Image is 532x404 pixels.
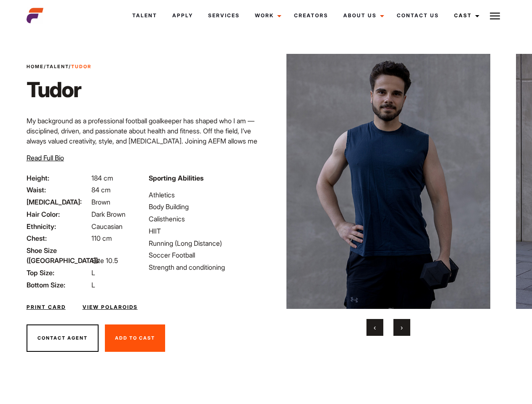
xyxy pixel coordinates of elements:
[27,245,90,266] span: Shoe Size ([GEOGRAPHIC_DATA]):
[27,116,261,166] p: My background as a professional football goalkeeper has shaped who I am — disciplined, driven, an...
[149,214,261,224] li: Calisthenics
[91,256,118,265] span: Size 10.5
[27,209,90,219] span: Hair Color:
[27,197,90,207] span: [MEDICAL_DATA]:
[389,4,446,27] a: Contact Us
[27,7,43,24] img: cropped-aefm-brand-fav-22-square.png
[149,238,261,248] li: Running (Long Distance)
[125,4,165,27] a: Talent
[91,222,123,231] span: Caucasian
[490,11,500,21] img: Burger icon
[149,174,203,182] strong: Sporting Abilities
[27,173,90,183] span: Height:
[91,198,110,206] span: Brown
[401,323,403,332] span: Next
[91,210,126,218] span: Dark Brown
[91,281,95,289] span: L
[27,268,90,278] span: Top Size:
[91,234,112,242] span: 110 cm
[286,4,336,27] a: Creators
[149,190,261,200] li: Athletics
[149,250,261,260] li: Soccer Football
[336,4,389,27] a: About Us
[91,186,111,194] span: 84 cm
[149,226,261,236] li: HIIT
[165,4,201,27] a: Apply
[27,221,90,231] span: Ethnicity:
[27,280,90,290] span: Bottom Size:
[374,323,376,332] span: Previous
[27,63,91,70] span: / /
[27,233,90,243] span: Chest:
[27,185,90,195] span: Waist:
[247,4,286,27] a: Work
[27,153,64,163] button: Read Full Bio
[27,303,66,311] a: Print Card
[27,77,91,102] h1: Tudor
[71,64,91,69] strong: Tudor
[105,324,165,352] button: Add To Cast
[27,154,64,162] span: Read Full Bio
[27,324,99,352] button: Contact Agent
[91,174,113,182] span: 184 cm
[83,303,138,311] a: View Polaroids
[91,268,95,277] span: L
[201,4,247,27] a: Services
[446,4,484,27] a: Cast
[46,64,69,69] a: Talent
[149,262,261,272] li: Strength and conditioning
[149,202,261,212] li: Body Building
[115,335,155,341] span: Add To Cast
[27,64,44,69] a: Home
